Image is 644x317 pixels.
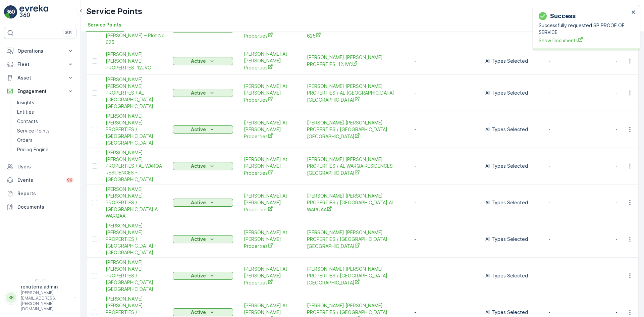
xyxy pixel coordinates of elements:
span: [PERSON_NAME] At [PERSON_NAME] Properties [244,119,296,140]
span: [PERSON_NAME] [PERSON_NAME] PROPERTIES / [GEOGRAPHIC_DATA] [GEOGRAPHIC_DATA] [307,266,408,286]
a: Users [4,160,76,173]
td: - [411,221,478,258]
span: [PERSON_NAME] [PERSON_NAME] PROPERTIES / [GEOGRAPHIC_DATA] AL WARQAA [106,186,166,219]
button: Active [173,125,233,134]
p: - [548,126,609,133]
span: [PERSON_NAME] [PERSON_NAME] PROPERTIES / AL [GEOGRAPHIC_DATA] [GEOGRAPHIC_DATA] [307,83,408,103]
p: Users [17,163,74,170]
a: Insights [14,98,76,107]
p: Active [191,58,206,64]
p: All Types Selected [485,58,538,64]
button: Active [173,199,233,207]
span: v 1.51.1 [4,278,76,282]
span: [PERSON_NAME] At [PERSON_NAME] Properties [244,156,296,176]
a: Khalil Ibrahim At Sayegh Properties [244,83,296,103]
span: [PERSON_NAME] [PERSON_NAME] PROPERTIES / AL WARQA RESIDENCES - [GEOGRAPHIC_DATA] [307,156,408,176]
button: close [631,9,636,16]
a: Khalil Ibrahim At Sayegh Properties [244,51,296,71]
a: KHALIL IBRAHIM AL SAYEGH PROPERTIES / IBRAHIM BUILDING AL WARQAA [307,193,408,213]
div: Toggle Row Selected [92,90,97,96]
button: Active [173,272,233,280]
p: All Types Selected [485,90,538,96]
p: Active [191,309,206,316]
p: Contacts [17,118,38,125]
p: - [548,272,609,279]
p: - [548,309,609,316]
p: Engagement [17,88,63,95]
a: Show Documents [539,37,629,44]
p: - [548,163,609,169]
a: KHALIL IBRAHIM AL SAYEGH PROPERTIES / AL HANA BUILDING Al Hamriya [307,83,408,103]
a: Khalil Ibrahim At Sayegh Properties [244,193,296,213]
a: KHALIL IBRAHIM AL SAYEGH PROPERTIES / FATHIMA BUILDING Al Hamriya [307,119,408,140]
span: [PERSON_NAME] At [PERSON_NAME] Properties [244,51,296,71]
td: - [411,184,478,221]
p: Fleet [17,61,63,68]
span: [PERSON_NAME] At [PERSON_NAME] Properties [244,193,296,213]
div: Toggle Row Selected [92,163,97,169]
a: Contacts [14,117,76,126]
a: KHALIL IBRAHIM AL SAYEGH PROPERTIES / ALSAYEGH BUILDING KARAMA - Karama [106,259,166,293]
p: Active [191,236,206,243]
button: Asset [4,71,76,85]
span: [PERSON_NAME] [PERSON_NAME] PROPERTIES / [GEOGRAPHIC_DATA] - [GEOGRAPHIC_DATA] [106,222,166,256]
a: KHALIL IBRAHIM AL SAYEGH PROPERTIES / AL WARQA RESIDENCES - AL WARQAA [307,156,408,176]
td: - [411,148,478,184]
a: KHALIL IBRAHIM AL SAYEGH PROPERTIES / IBRAHIM BUILDING AL WARQAA [106,186,166,219]
p: Service Points [86,6,142,17]
a: Orders [14,136,76,145]
p: - [548,58,609,64]
span: [PERSON_NAME] [PERSON_NAME] PROPERTIES / AL [GEOGRAPHIC_DATA] [GEOGRAPHIC_DATA] [106,76,166,110]
p: Active [191,90,206,96]
a: Khalil Ibrahim At Sayegh Properties [244,266,296,286]
p: Successfully requested SP PROOF OF SERVICE [539,22,629,36]
a: Documents [4,200,76,214]
button: RRrenuterra.admin[PERSON_NAME][EMAIL_ADDRESS][PERSON_NAME][DOMAIN_NAME] [4,283,76,312]
p: All Types Selected [485,199,538,206]
a: Reports [4,187,76,200]
a: Khalil Ibrahim At Sayegh Properties [244,156,296,176]
p: All Types Selected [485,163,538,169]
p: Success [550,11,576,21]
div: Toggle Row Selected [92,236,97,242]
div: RR [6,292,16,303]
p: - [548,236,609,243]
a: KHALIL IBRAHIM AL SAYEGH PROPERTIES / SATWA BUILDING - SATWA [106,222,166,256]
span: [PERSON_NAME] [PERSON_NAME] PROPERTIES / [GEOGRAPHIC_DATA] [GEOGRAPHIC_DATA] [307,119,408,140]
button: Active [173,235,233,243]
a: KHALIL IBRAHIM AL SAYEGH PROPERTIES / AL HANA BUILDING Al Hamriya [106,76,166,110]
p: Active [191,163,206,169]
span: [PERSON_NAME] [PERSON_NAME] PROPERTIES 12JVC [307,54,408,68]
p: Asset [17,74,63,81]
td: - [411,75,478,111]
p: Pricing Engine [17,146,49,153]
p: Orders [17,137,33,144]
span: [PERSON_NAME] [PERSON_NAME] PROPERTIES / [GEOGRAPHIC_DATA] [GEOGRAPHIC_DATA] [106,113,166,146]
p: - [548,199,609,206]
span: [PERSON_NAME] [PERSON_NAME] PROPERTIES / [GEOGRAPHIC_DATA] - [GEOGRAPHIC_DATA] [307,229,408,250]
p: Operations [17,48,63,54]
p: All Types Selected [485,272,538,279]
p: renuterra.admin [21,283,71,290]
img: logo_light-DOdMpM7g.png [19,5,48,19]
p: - [548,90,609,96]
p: Entities [17,109,34,115]
p: Events [17,177,62,183]
td: - [411,258,478,294]
p: All Types Selected [485,126,538,133]
td: - [411,111,478,148]
span: [PERSON_NAME] [PERSON_NAME] PROPERTIES / [GEOGRAPHIC_DATA] [GEOGRAPHIC_DATA] [106,259,166,293]
div: Toggle Row Selected [92,200,97,205]
a: KHALIL IBRAHIM AL SAYEGH PROPERTIES / SATWA BUILDING - SATWA [307,229,408,250]
p: Service Points [17,127,50,134]
a: Service Points [14,126,76,136]
img: logo [4,5,17,19]
span: [PERSON_NAME] At [PERSON_NAME] Properties [244,229,296,250]
span: [PERSON_NAME] [PERSON_NAME] PROPERTIES / [GEOGRAPHIC_DATA] AL WARQAA [307,193,408,213]
button: Active [173,89,233,97]
a: Pricing Engine [14,145,76,154]
p: Active [191,126,206,133]
a: Events99 [4,173,76,187]
button: Fleet [4,58,76,71]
